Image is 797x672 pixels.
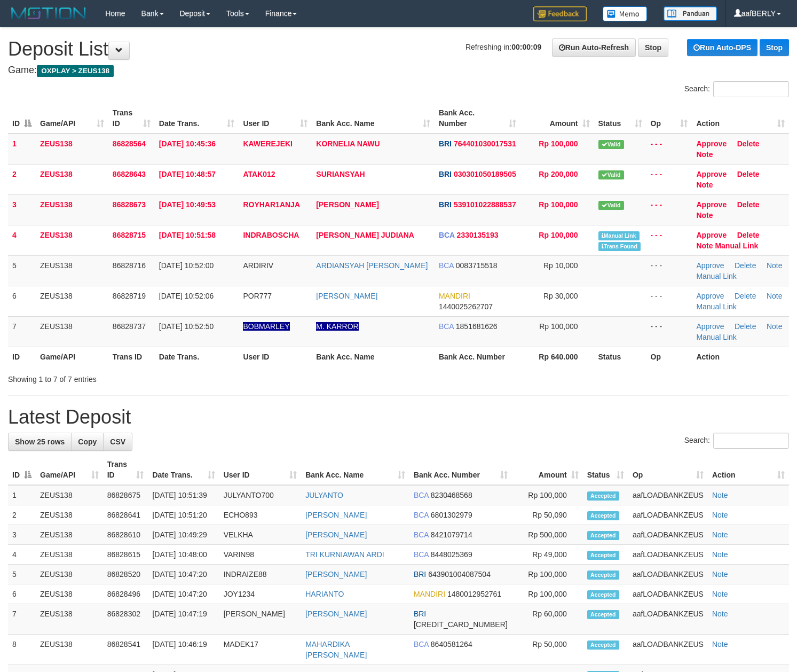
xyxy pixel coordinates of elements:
span: BRI [439,139,452,148]
a: KORNELIA NAWU [316,139,380,148]
td: Rp 50,000 [512,635,583,665]
a: [PERSON_NAME] [305,570,367,579]
span: Accepted [587,531,619,540]
a: Delete [735,261,756,270]
span: Accepted [587,571,619,580]
th: User ID: activate to sort column ascending [239,103,312,134]
span: Copy 2330135193 to clipboard [457,231,499,239]
td: ZEUS138 [36,316,108,347]
a: HARIANTO [305,590,344,598]
a: M. KARROR [316,322,358,331]
span: Accepted [587,511,619,520]
td: 6 [8,584,36,604]
th: Game/API: activate to sort column ascending [36,455,103,485]
th: Game/API [36,347,108,366]
span: Manually Linked [598,231,640,240]
td: [DATE] 10:46:19 [148,635,219,665]
td: [DATE] 10:47:20 [148,584,219,604]
span: POR777 [243,292,272,300]
span: Copy [78,437,97,446]
a: Run Auto-Refresh [552,38,636,57]
td: 86828496 [103,584,148,604]
td: ECHO893 [219,505,302,525]
th: Status: activate to sort column ascending [594,103,646,134]
td: Rp 60,000 [512,604,583,635]
span: ROYHAR1ANJA [243,200,300,209]
td: 86828520 [103,565,148,584]
a: Approve [696,200,727,209]
th: Trans ID: activate to sort column ascending [108,103,155,134]
a: Manual Link [696,302,737,311]
a: Approve [696,292,724,300]
td: aafLOADBANKZEUS [628,545,708,565]
span: [DATE] 10:52:50 [159,322,214,331]
span: ARDIRIV [243,261,273,270]
a: Manual Link [696,272,737,280]
span: Copy 8230468568 to clipboard [431,491,472,499]
td: ZEUS138 [36,565,103,584]
span: Copy 764401030017531 to clipboard [454,139,516,148]
a: Approve [696,261,724,270]
td: 3 [8,525,36,545]
span: 86828564 [113,139,146,148]
td: 86828610 [103,525,148,545]
td: Rp 100,000 [512,565,583,584]
a: Note [712,550,728,559]
span: Refreshing in: [465,43,541,51]
a: [PERSON_NAME] [305,610,367,618]
td: 7 [8,316,36,347]
th: Action: activate to sort column ascending [708,455,789,485]
span: [DATE] 10:49:53 [159,200,216,209]
td: 1 [8,485,36,505]
a: Delete [735,322,756,331]
td: aafLOADBANKZEUS [628,485,708,505]
a: [PERSON_NAME] JUDIANA [316,231,414,239]
a: Note [767,292,783,300]
a: Note [696,211,713,220]
td: [PERSON_NAME] [219,604,302,635]
td: aafLOADBANKZEUS [628,525,708,545]
a: Note [767,322,783,331]
td: JULYANTO700 [219,485,302,505]
td: 3 [8,194,36,225]
td: Rp 100,000 [512,485,583,505]
span: ATAK012 [243,170,275,178]
th: User ID [239,347,312,366]
span: 86828715 [113,231,146,239]
td: VELKHA [219,525,302,545]
a: JULYANTO [305,491,343,499]
span: Rp 100,000 [539,200,578,209]
td: - - - [646,316,692,347]
span: BRI [414,610,426,618]
h1: Latest Deposit [8,407,789,428]
label: Search: [684,433,789,449]
td: 4 [8,545,36,565]
span: INDRABOSCHA [243,231,299,239]
span: Rp 30,000 [543,292,578,300]
span: 86828737 [113,322,146,331]
th: Date Trans. [155,347,239,366]
a: Approve [696,170,727,178]
td: Rp 49,000 [512,545,583,565]
td: ZEUS138 [36,604,103,635]
td: 2 [8,505,36,525]
a: Note [712,491,728,499]
td: ZEUS138 [36,286,108,316]
span: BCA [414,491,429,499]
span: BCA [439,231,455,239]
a: Approve [696,139,727,148]
td: JOY1234 [219,584,302,604]
td: aafLOADBANKZEUS [628,505,708,525]
td: ZEUS138 [36,505,103,525]
span: MANDIRI [414,590,445,598]
span: MANDIRI [439,292,470,300]
span: [DATE] 10:48:57 [159,170,216,178]
span: [DATE] 10:52:06 [159,292,214,300]
td: ZEUS138 [36,525,103,545]
span: Copy 643901004087504 to clipboard [428,570,491,579]
a: Delete [737,200,760,209]
td: 5 [8,255,36,286]
td: 86828302 [103,604,148,635]
span: Rp 200,000 [539,170,578,178]
a: Show 25 rows [8,433,72,451]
